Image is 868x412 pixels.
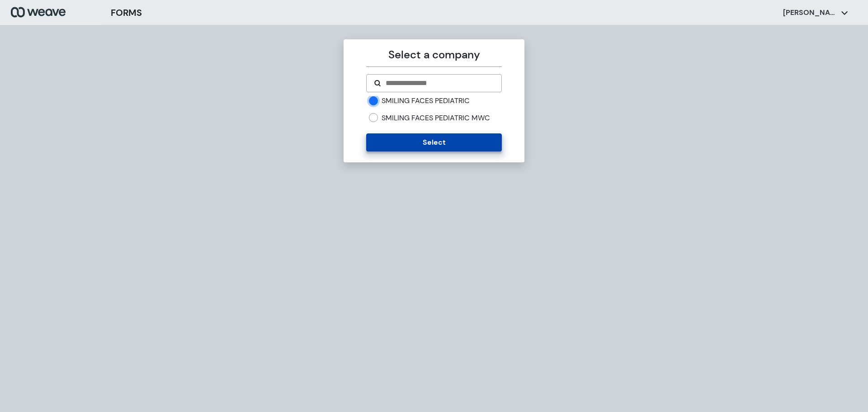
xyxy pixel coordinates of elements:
label: SMILING FACES PEDIATRIC [382,96,470,106]
h3: FORMS [111,6,142,19]
button: Select [366,133,501,152]
p: Select a company [366,47,501,63]
label: SMILING FACES PEDIATRIC MWC [382,113,490,123]
input: Search [385,78,494,89]
p: [PERSON_NAME] [783,8,837,18]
